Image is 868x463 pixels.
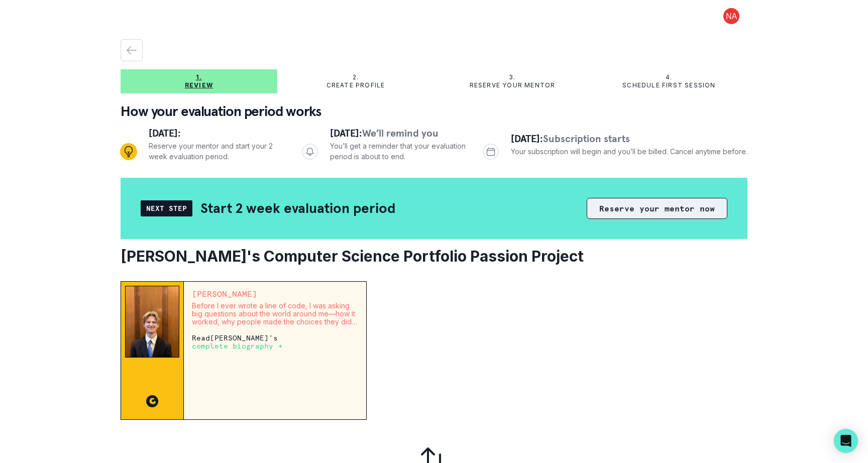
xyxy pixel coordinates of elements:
a: complete biography → [192,341,282,350]
div: Progress [121,126,747,178]
div: Open Intercom Messenger [834,429,858,453]
p: 4. [666,73,672,81]
p: complete biography → [192,342,282,350]
p: You’ll get a reminder that your evaluation period is about to end. [330,141,467,162]
span: [DATE]: [149,127,181,140]
button: Reserve your mentor now [587,198,727,219]
p: Create profile [327,81,385,89]
p: 3. [509,73,515,81]
button: profile picture [715,8,747,24]
p: 1. [196,73,202,81]
h2: [PERSON_NAME]'s Computer Science Portfolio Passion Project [121,247,747,265]
p: [PERSON_NAME] [192,290,358,298]
p: Reserve your mentor and start your 2 week evaluation period. [149,141,286,162]
p: Before I ever wrote a line of code, I was asking big questions about the world around me—how it w... [192,302,358,326]
p: Read [PERSON_NAME] 's [192,334,358,350]
span: We’ll remind you [362,127,439,140]
img: CC image [146,395,158,407]
h2: Start 2 week evaluation period [200,199,395,217]
img: Mentor Image [125,286,179,358]
p: How your evaluation period works [121,101,747,122]
p: Reserve your mentor [470,81,556,89]
p: Review [185,81,213,89]
p: Schedule first session [622,81,715,89]
p: Your subscription will begin and you’ll be billed. Cancel anytime before. [511,146,747,157]
p: 2. [353,73,359,81]
span: [DATE]: [511,132,543,145]
span: [DATE]: [330,127,362,140]
span: Subscription starts [543,132,630,145]
div: Next Step [141,200,192,216]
